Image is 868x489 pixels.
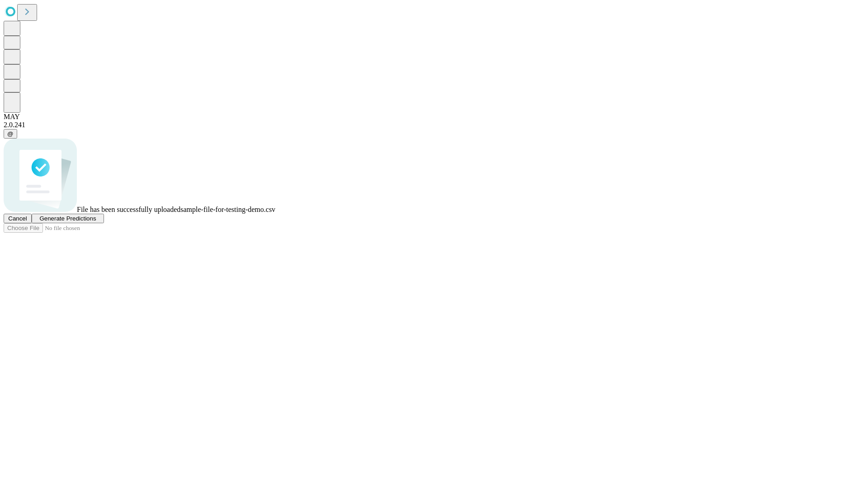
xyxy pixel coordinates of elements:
button: @ [4,129,17,139]
div: 2.0.241 [4,121,864,129]
button: Generate Predictions [32,214,104,223]
span: Generate Predictions [39,215,96,222]
span: @ [7,130,14,137]
span: Cancel [8,215,27,222]
button: Cancel [4,214,32,223]
span: File has been successfully uploaded [77,206,180,213]
div: MAY [4,113,864,121]
span: sample-file-for-testing-demo.csv [180,206,275,213]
